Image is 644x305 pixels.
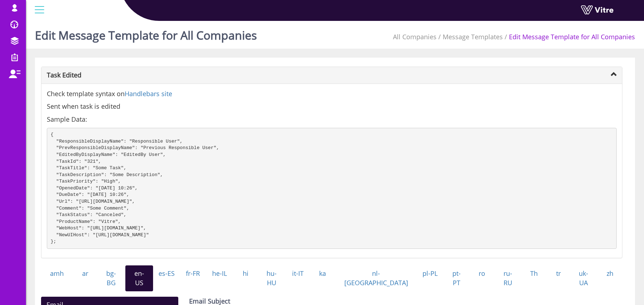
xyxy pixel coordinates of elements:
[598,265,623,282] a: zh
[47,71,81,79] strong: Task Edited
[47,102,617,111] p: Sent when task is edited
[570,265,598,291] a: uk-UA
[443,265,470,291] a: pt-PT
[470,265,495,282] a: ro
[47,128,617,249] pre: { "ResponsibleDisplayName": "Responsible User", "PrevResponsibleDisplayName": "Previous Responsib...
[47,89,617,99] p: Check template syntax on
[547,265,570,282] a: tr
[335,265,417,291] a: nl-[GEOGRAPHIC_DATA]
[443,32,503,41] a: Message Templates
[35,18,257,49] h1: Edit Message Template for All Companies
[206,265,234,282] a: he-IL
[503,32,635,42] li: Edit Message Template for All Companies
[125,89,172,98] a: Handlebars site
[153,265,180,282] a: es-ES
[47,115,617,124] p: Sample Data:
[495,265,522,291] a: ru-RU
[521,265,547,282] a: Th
[417,265,443,282] a: pl-PL
[73,265,98,282] a: ar
[97,265,125,291] a: bg-BG
[125,265,153,291] a: en-US
[41,265,73,282] a: amh
[393,32,437,42] li: All Companies
[234,265,258,282] a: hi
[286,265,310,282] a: it-IT
[258,265,286,291] a: hu-HU
[310,265,335,282] a: ka
[180,265,206,282] a: fr-FR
